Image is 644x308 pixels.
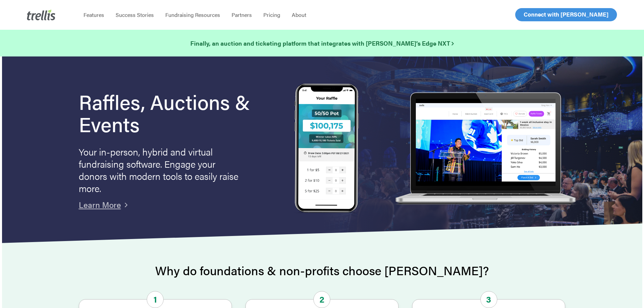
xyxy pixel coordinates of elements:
a: About [286,11,312,18]
img: Trellis [27,9,55,20]
span: Pricing [263,11,280,19]
a: Features [78,11,110,18]
h1: Raffles, Auctions & Events [79,90,269,135]
span: 3 [480,291,497,308]
span: Connect with [PERSON_NAME] [524,10,609,18]
span: About [292,11,306,19]
img: Trellis Raffles, Auctions and Event Fundraising [294,84,359,214]
span: Success Stories [116,11,154,19]
img: rafflelaptop_mac_optim.png [391,92,579,206]
span: Fundraising Resources [165,11,220,19]
span: Features [84,11,104,19]
a: Pricing [258,11,286,18]
a: Partners [226,11,258,18]
span: 1 [147,291,164,308]
span: Partners [232,11,252,19]
a: Connect with [PERSON_NAME] [515,8,617,21]
a: Fundraising Resources [160,11,226,18]
p: Your in-person, hybrid and virtual fundraising software. Engage your donors with modern tools to ... [79,145,241,194]
a: Success Stories [110,11,160,18]
strong: Finally, an auction and ticketing platform that integrates with [PERSON_NAME]’s Edge NXT [190,39,454,47]
a: Finally, an auction and ticketing platform that integrates with [PERSON_NAME]’s Edge NXT [190,39,454,48]
span: 2 [313,291,330,308]
h2: Why do foundations & non-profits choose [PERSON_NAME]? [79,264,566,277]
a: Learn More [79,199,121,210]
